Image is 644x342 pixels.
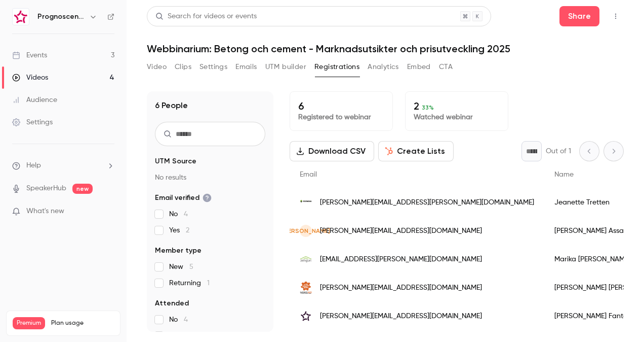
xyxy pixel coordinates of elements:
[175,59,191,75] button: Clips
[314,59,359,75] button: Registrations
[235,59,257,75] button: Emails
[102,207,114,216] iframe: Noticeable Trigger
[26,206,64,217] span: What's new
[207,280,210,287] span: 1
[378,141,454,161] button: Create Lists
[414,112,500,122] p: Watched webinar
[300,310,312,322] img: hubexo.com
[265,59,306,75] button: UTM builder
[300,281,312,295] img: friabygghandlare.se
[186,227,189,234] span: 2
[298,112,384,122] p: Registered to webinar
[147,59,167,75] button: Video
[169,209,188,219] span: No
[184,211,188,218] span: 4
[26,183,66,194] a: SpeakerHub
[155,99,188,112] h1: 6 People
[12,117,53,127] div: Settings
[439,59,453,75] button: CTA
[282,226,330,235] span: [PERSON_NAME]
[155,298,189,309] span: Attended
[199,59,227,75] button: Settings
[300,253,312,265] img: zengun.se
[169,331,189,341] span: Yes
[12,160,114,171] li: help-dropdown-opener
[155,156,196,166] span: UTM Source
[169,225,189,235] span: Yes
[546,146,571,156] p: Out of 1
[300,196,312,209] img: econova.se
[300,171,317,178] span: Email
[12,95,57,105] div: Audience
[407,59,431,75] button: Embed
[189,263,193,270] span: 5
[320,226,482,236] span: [PERSON_NAME][EMAIL_ADDRESS][DOMAIN_NAME]
[320,283,482,293] span: [PERSON_NAME][EMAIL_ADDRESS][DOMAIN_NAME]
[155,246,202,256] span: Member type
[155,11,257,22] div: Search for videos or events
[320,254,482,265] span: [EMAIL_ADDRESS][PERSON_NAME][DOMAIN_NAME]
[155,193,212,203] span: Email verified
[368,59,399,75] button: Analytics
[169,278,210,288] span: Returning
[414,100,500,112] p: 2
[12,73,48,83] div: Videos
[26,160,41,171] span: Help
[422,104,434,111] span: 33 %
[298,100,384,112] p: 6
[559,6,599,26] button: Share
[608,8,624,24] button: Top Bar Actions
[290,141,374,161] button: Download CSV
[184,316,188,323] span: 4
[72,184,93,194] span: new
[554,171,574,178] span: Name
[320,311,482,322] span: [PERSON_NAME][EMAIL_ADDRESS][DOMAIN_NAME]
[13,317,45,329] span: Premium
[12,50,47,60] div: Events
[13,9,29,25] img: Prognoscentret | Powered by Hubexo
[169,262,193,272] span: New
[169,315,188,325] span: No
[147,43,624,55] h1: Webbinarium: Betong och cement - Marknadsutsikter och prisutveckling 2025
[51,319,114,327] span: Plan usage
[37,12,85,22] h6: Prognoscentret | Powered by Hubexo
[320,197,534,208] span: [PERSON_NAME][EMAIL_ADDRESS][PERSON_NAME][DOMAIN_NAME]
[155,173,265,183] p: No results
